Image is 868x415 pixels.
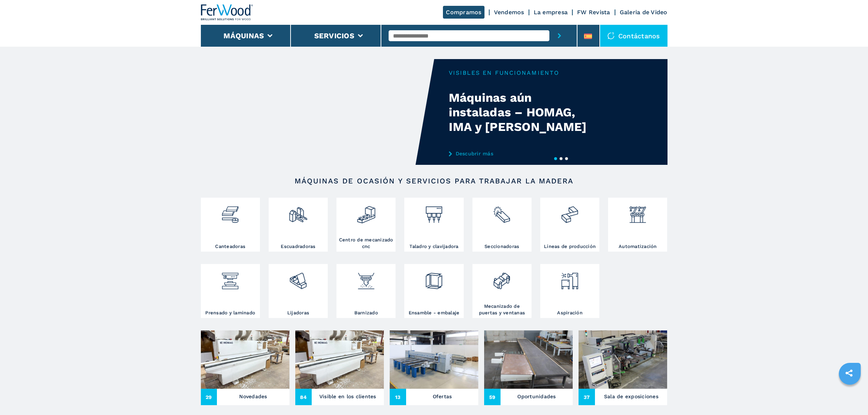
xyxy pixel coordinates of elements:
[484,389,501,405] span: 59
[560,266,579,291] img: aspirazione_1.png
[620,9,667,16] a: Galeria de Video
[295,330,384,405] a: Visible en los clientes84Visible en los clientes
[517,391,556,402] h3: Oportunidades
[557,310,583,316] h3: Aspiración
[205,310,255,316] h3: Prensado y laminado
[544,243,596,250] h3: Líneas de producción
[474,303,530,316] h3: Mecanizado de puertas y ventanas
[472,264,532,318] a: Mecanizado de puertas y ventanas
[619,243,657,250] h3: Automatización
[201,330,289,389] img: Novedades
[201,198,260,252] a: Canteadoras
[201,389,217,405] span: 29
[201,264,260,318] a: Prensado y laminado
[492,199,511,224] img: sezionatrici_2.png
[224,177,644,185] h2: Máquinas de ocasión y servicios para trabajar la madera
[357,266,376,291] img: verniciatura_1.png
[269,198,328,252] a: Escuadradoras
[295,330,384,389] img: Visible en los clientes
[319,391,376,402] h3: Visible en los clientes
[295,389,312,405] span: 84
[424,266,444,291] img: montaggio_imballaggio_2.png
[390,330,478,389] img: Ofertas
[281,243,315,250] h3: Escuadradoras
[223,31,264,40] button: Máquinas
[215,243,245,250] h3: Canteadoras
[239,391,267,402] h3: Novedades
[201,4,253,20] img: Ferwood
[269,264,328,318] a: Lijadoras
[357,199,376,224] img: centro_di_lavoro_cnc_2.png
[336,198,396,252] a: Centro de mecanizado cnc
[390,330,478,405] a: Ofertas13Ofertas
[560,199,579,224] img: linee_di_produzione_2.png
[534,9,568,16] a: La empresa
[560,157,563,160] button: 2
[314,31,354,40] button: Servicios
[565,157,568,160] button: 3
[287,310,309,316] h3: Lijadoras
[549,25,569,47] button: submit-button
[494,9,524,16] a: Vendemos
[404,264,463,318] a: Ensamble - embalaje
[424,199,444,224] img: foratrici_inseritrici_2.png
[221,199,240,224] img: bordatrici_1.png
[336,264,396,318] a: Barnizado
[577,9,610,16] a: FW Revista
[484,330,573,405] a: Oportunidades59Oportunidades
[472,198,532,252] a: Seccionadoras
[449,151,592,156] a: Descubrir más
[604,391,658,402] h3: Sala de exposiciones
[579,330,667,389] img: Sala de exposiciones
[492,266,511,291] img: lavorazione_porte_finestre_2.png
[409,310,460,316] h3: Ensamble - embalaje
[409,243,458,250] h3: Taladro y clavijadora
[201,330,289,405] a: Novedades29Novedades
[837,382,863,410] iframe: Chat
[288,199,308,224] img: squadratrici_2.png
[628,199,647,224] img: automazione.png
[433,391,452,402] h3: Ofertas
[608,198,667,252] a: Automatización
[404,198,463,252] a: Taladro y clavijadora
[354,310,378,316] h3: Barnizado
[540,264,599,318] a: Aspiración
[221,266,240,291] img: pressa-strettoia.png
[288,266,308,291] img: levigatrici_2.png
[579,389,595,405] span: 37
[390,389,406,405] span: 13
[600,25,667,47] div: Contáctanos
[579,330,667,405] a: Sala de exposiciones37Sala de exposiciones
[443,6,484,19] a: Compramos
[607,32,615,39] img: Contáctanos
[484,330,573,389] img: Oportunidades
[840,364,858,382] a: sharethis
[338,237,394,250] h3: Centro de mecanizado cnc
[484,243,519,250] h3: Seccionadoras
[540,198,599,252] a: Líneas de producción
[554,157,557,160] button: 1
[201,59,434,165] video: Your browser does not support the video tag.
